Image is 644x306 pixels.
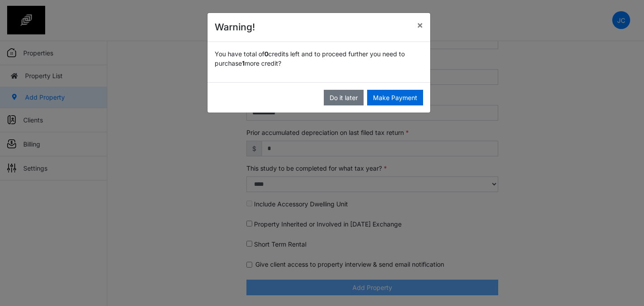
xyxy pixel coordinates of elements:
button: Make Payment [367,90,423,105]
span: × [417,19,423,30]
button: Close [410,13,430,37]
button: Do it later [324,90,364,105]
span: 1 [242,59,245,67]
span: 0 [264,50,268,58]
h4: Warning! [215,20,255,34]
p: You have total of credits left and to proceed further you need to purchase more credit? [215,49,423,68]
